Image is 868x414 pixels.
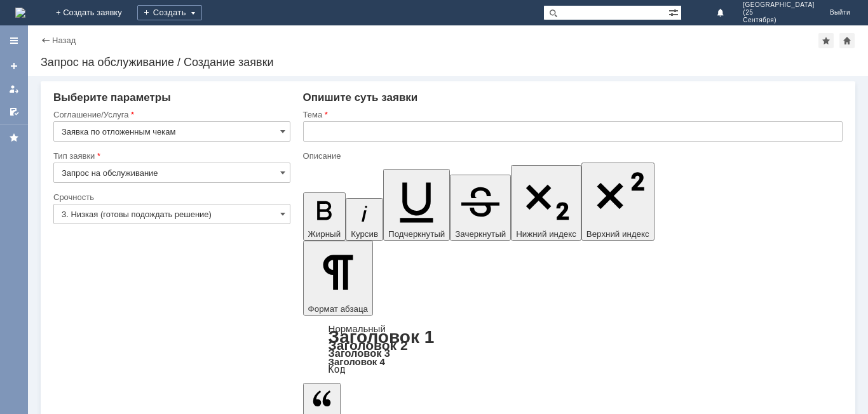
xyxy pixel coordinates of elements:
button: Верхний индекс [581,163,654,241]
span: Подчеркнутый [388,229,445,239]
a: Мои согласования [4,102,24,122]
span: Сентября) [743,17,815,24]
a: Заголовок 3 [329,347,390,359]
span: Зачеркнутый [455,229,506,239]
a: Код [329,364,346,375]
div: Сделать домашней страницей [839,33,855,48]
img: logo [15,8,25,18]
span: [GEOGRAPHIC_DATA] [743,1,815,9]
button: Курсив [346,198,383,241]
a: Заголовок 2 [329,338,408,352]
div: Формат абзаца [303,324,843,374]
div: Описание [303,152,840,160]
button: Жирный [303,192,346,241]
div: Запрос на обслуживание / Создание заявки [41,56,855,69]
button: Нижний индекс [511,165,581,241]
a: Назад [52,36,76,45]
span: Формат абзаца [308,304,368,314]
div: Тема [303,110,840,119]
div: Добавить в избранное [818,33,834,48]
button: Зачеркнутый [450,175,511,241]
span: Выберите параметры [53,91,171,103]
a: Создать заявку [4,56,24,76]
span: Жирный [308,229,341,239]
span: Курсив [351,229,378,239]
a: Нормальный [329,323,386,334]
div: Создать [137,5,202,20]
div: Тип заявки [53,152,288,160]
a: Перейти на домашнюю страницу [15,8,25,18]
span: (25 [743,9,815,17]
span: Верхний индекс [587,229,649,239]
span: Нижний индекс [516,229,576,239]
span: Расширенный поиск [668,6,681,18]
a: Мои заявки [4,79,24,99]
span: Опишите суть заявки [303,91,418,103]
button: Формат абзаца [303,241,373,316]
a: Заголовок 4 [329,356,385,367]
div: Срочность [53,193,288,201]
button: Подчеркнутый [383,169,450,241]
div: Соглашение/Услуга [53,110,288,119]
a: Заголовок 1 [329,327,435,347]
